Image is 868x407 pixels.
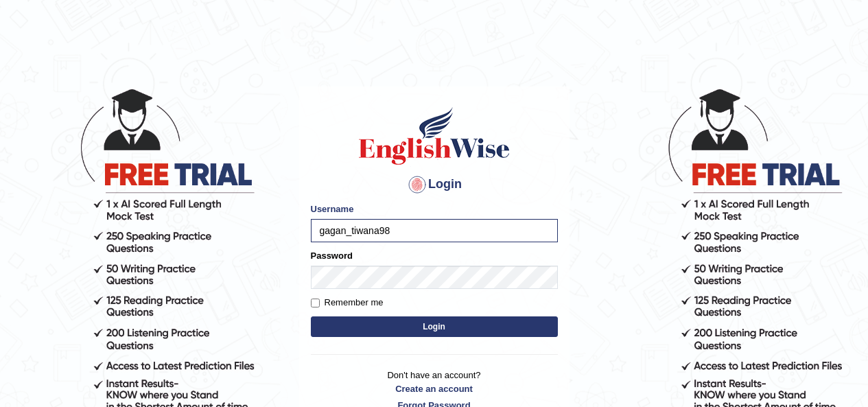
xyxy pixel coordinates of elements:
[311,382,558,395] a: Create an account
[311,299,320,307] input: Remember me
[311,316,558,337] button: Login
[356,105,513,167] img: Logo of English Wise sign in for intelligent practice with AI
[311,296,384,310] label: Remember me
[311,174,558,196] h4: Login
[311,202,354,216] label: Username
[311,249,353,262] label: Password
